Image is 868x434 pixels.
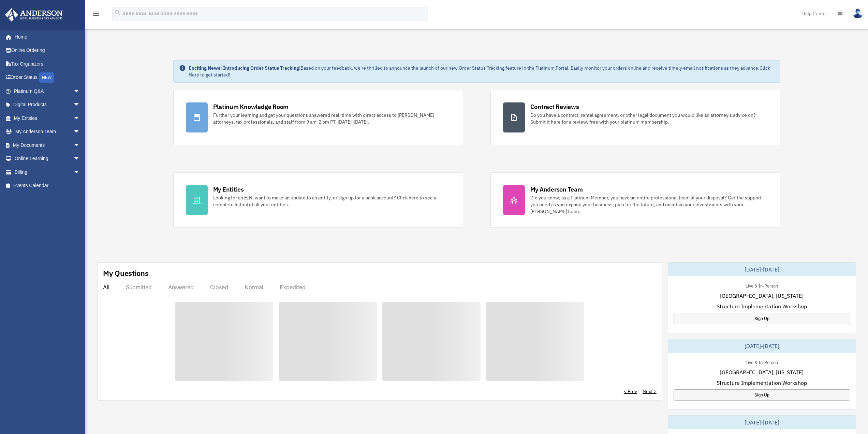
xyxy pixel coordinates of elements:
span: [GEOGRAPHIC_DATA], [US_STATE] [720,292,804,300]
a: Click Here to get started! [189,65,770,78]
div: Did you know, as a Platinum Member, you have an entire professional team at your disposal? Get th... [530,194,768,215]
span: [GEOGRAPHIC_DATA], [US_STATE] [720,368,804,376]
img: Anderson Advisors Platinum Portal [3,8,65,22]
a: Tax Organizers [5,57,90,71]
span: arrow_drop_down [73,138,87,152]
a: Platinum Knowledge Room Further your learning and get your questions answered real-time with dire... [173,90,463,145]
a: My Anderson Teamarrow_drop_down [5,125,90,139]
a: Billingarrow_drop_down [5,165,90,179]
div: NEW [39,72,54,83]
strong: Exciting News: Introducing Order Status Tracking! [189,65,300,71]
a: Online Ordering [5,44,90,57]
span: arrow_drop_down [73,98,87,112]
a: My Entitiesarrow_drop_down [5,111,90,125]
div: My Questions [103,268,149,278]
div: [DATE]-[DATE] [668,339,856,353]
div: All [103,284,109,291]
div: Normal [245,284,263,291]
span: arrow_drop_down [73,84,87,98]
a: Home [5,30,87,44]
div: Answered [168,284,194,291]
a: My Anderson Team Did you know, as a Platinum Member, you have an entire professional team at your... [490,172,780,228]
div: Live & In-Person [740,282,783,289]
div: Based on your feedback, we're thrilled to announce the launch of our new Order Status Tracking fe... [189,65,775,78]
div: Submitted [126,284,152,291]
div: Closed [210,284,228,291]
div: Further your learning and get your questions answered real-time with direct access to [PERSON_NAM... [213,112,451,125]
div: Contract Reviews [530,102,579,111]
i: menu [92,10,100,18]
div: [DATE]-[DATE] [668,416,856,429]
div: [DATE]-[DATE] [668,263,856,276]
div: My Anderson Team [530,185,583,194]
span: arrow_drop_down [73,152,87,166]
span: arrow_drop_down [73,111,87,125]
i: search [114,9,121,17]
div: Live & In-Person [740,358,783,365]
a: < Prev [624,388,637,395]
span: arrow_drop_down [73,165,87,179]
a: Sign Up [674,313,850,324]
a: Contract Reviews Do you have a contract, rental agreement, or other legal document you would like... [490,90,780,145]
div: Do you have a contract, rental agreement, or other legal document you would like an attorney's ad... [530,112,768,125]
a: Platinum Q&Aarrow_drop_down [5,84,90,98]
a: Order StatusNEW [5,71,90,85]
a: Online Learningarrow_drop_down [5,152,90,166]
a: Next > [643,388,657,395]
div: My Entities [213,185,244,194]
div: Looking for an EIN, want to make an update to an entity, or sign up for a bank account? Click her... [213,194,451,208]
div: Expedited [280,284,306,291]
div: Platinum Knowledge Room [213,102,289,111]
a: Digital Productsarrow_drop_down [5,98,90,112]
a: My Entities Looking for an EIN, want to make an update to an entity, or sign up for a bank accoun... [173,172,463,228]
img: User Pic [853,9,863,18]
a: My Documentsarrow_drop_down [5,138,90,152]
a: Events Calendar [5,179,90,193]
a: Sign Up [674,389,850,401]
span: Structure Implementation Workshop [717,379,807,387]
a: menu [92,12,100,18]
span: Structure Implementation Workshop [717,302,807,310]
span: arrow_drop_down [73,125,87,139]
